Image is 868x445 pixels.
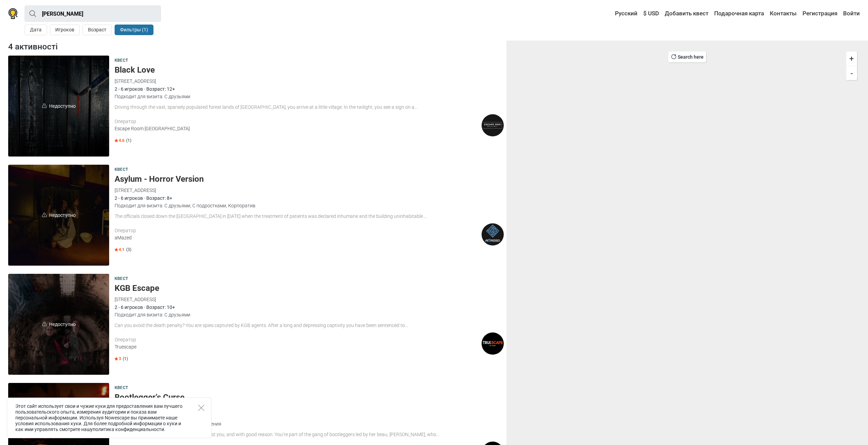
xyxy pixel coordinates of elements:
span: 4.6 [115,138,124,143]
div: Оператор [115,118,482,125]
a: Подарочная карта [712,8,766,20]
span: (3) [126,247,131,252]
div: 2 - 6 игроков · Возраст: 10+ [115,303,504,311]
img: Star [115,357,118,360]
button: - [846,66,857,80]
input: Попробуйте “Лондон” [25,5,161,22]
a: $ USD [642,8,661,20]
div: 2 - 6 игроков · Возраст: 8+ [115,413,504,420]
span: Квест [115,275,128,283]
div: The officials closed down the [GEOGRAPHIC_DATA] in [DATE] when the treatment of patients was decl... [115,213,504,220]
button: Фильтры (1) [115,25,153,35]
button: Возраст [83,25,112,35]
div: Оператор [115,336,482,343]
img: Escape Room Helsinki [482,114,504,136]
button: Игроков [50,25,80,35]
a: Контакты [768,8,798,20]
div: Оператор [115,227,482,234]
div: Этот сайт использует свои и чужие куки для предоставления вам лучшего пользовательского опыта, из... [7,398,211,438]
h5: KGB Escape [115,283,504,293]
img: unavailable [42,322,47,326]
div: 2 - 6 игроков · Возраст: 12+ [115,85,504,93]
h5: Asylum - Horror Version [115,174,504,184]
div: 4 активності [5,41,506,53]
img: Truescape [482,332,504,355]
span: Недоступно [8,165,109,266]
img: unavailable [42,103,47,108]
a: unavailableНедоступно Black Love [8,56,109,157]
h5: Bootlegger’s Curse [115,392,504,402]
a: unavailableНедоступно KGB Escape [8,274,109,375]
span: Недоступно [8,274,109,375]
img: Русский [610,11,615,16]
img: Star [115,248,118,251]
span: 3 [115,356,121,361]
span: Недоступно [8,56,109,157]
a: Регистрация [801,8,839,20]
div: Vengeful [PERSON_NAME] has a grudge against you, and with good reason. You’re part of the gang of... [115,431,504,438]
div: [STREET_ADDRESS] [115,405,504,412]
span: (1) [126,138,131,143]
a: Русский [608,8,639,20]
div: Can you avoid the death penalty? You are spies captured by KGB agents. After a long and depressin... [115,322,504,329]
div: [STREET_ADDRESS] [115,187,504,194]
div: [STREET_ADDRESS] [115,296,504,303]
div: Подходит для визита: С семьей, День рождения [115,420,504,428]
div: Подходит для визита: С друзьями [115,93,504,100]
img: unavailable [42,212,47,217]
button: + [846,51,857,66]
img: Star [115,139,118,142]
div: aMazed [115,234,482,241]
span: Квест [115,384,128,392]
img: Nowescape logo [8,8,18,19]
span: (1) [123,356,128,361]
button: Close [198,405,204,411]
div: Escape Room [GEOGRAPHIC_DATA] [115,125,482,132]
div: Driving through the vast, sparsely populated forest lands of [GEOGRAPHIC_DATA], you arrive at a l... [115,104,504,111]
span: Квест [115,166,128,174]
a: Войти [841,8,860,20]
button: Дата [25,25,47,35]
a: Добавить квест [663,8,710,20]
a: unavailableНедоступно Asylum - Horror Version [8,165,109,266]
h5: Black Love [115,65,504,75]
div: Подходит для визита: С друзьями, С подростками, Корпоратив [115,202,504,209]
div: 2 - 6 игроков · Возраст: 8+ [115,194,504,202]
span: 4.1 [115,247,124,252]
div: Подходит для визита: С друзьями [115,311,504,318]
div: Truescape [115,343,482,351]
span: Квест [115,57,128,64]
img: aMazed [482,223,504,246]
div: [STREET_ADDRESS] [115,77,504,85]
button: Search here [668,51,706,62]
